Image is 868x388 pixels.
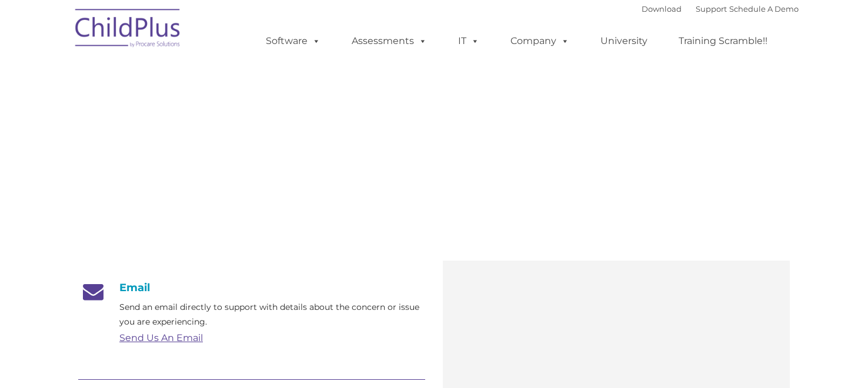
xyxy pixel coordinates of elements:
font: | [642,4,799,14]
a: IT [446,29,491,53]
a: Training Scramble!! [667,29,779,53]
a: Schedule A Demo [729,4,799,14]
p: Send an email directly to support with details about the concern or issue you are experiencing. [119,300,425,329]
h4: Email [78,281,425,294]
a: Software [254,29,332,53]
a: University [589,29,659,53]
a: Send Us An Email [119,332,203,343]
a: Assessments [340,29,439,53]
img: ChildPlus by Procare Solutions [69,1,187,59]
a: Support [696,4,727,14]
a: Download [642,4,682,14]
a: Company [499,29,581,53]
